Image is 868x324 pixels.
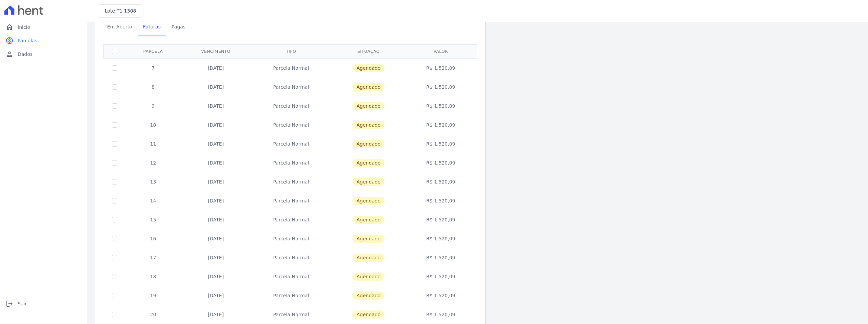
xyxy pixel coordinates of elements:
[125,286,181,305] td: 19
[406,267,476,286] td: R$ 1.520,09
[251,248,331,267] td: Parcela Normal
[3,47,84,61] a: personDados
[352,159,384,167] span: Agendado
[181,191,251,210] td: [DATE]
[125,115,181,134] td: 10
[125,248,181,267] td: 17
[181,78,251,96] td: [DATE]
[102,19,138,36] a: Em Aberto
[167,20,190,34] span: Pagas
[18,51,33,58] span: Dados
[138,19,166,36] a: Futuras
[352,216,384,224] span: Agendado
[352,121,384,129] span: Agendado
[352,254,384,262] span: Agendado
[352,102,384,110] span: Agendado
[352,310,384,319] span: Agendado
[251,78,331,96] td: Parcela Normal
[181,286,251,305] td: [DATE]
[251,305,331,324] td: Parcela Normal
[251,134,331,153] td: Parcela Normal
[3,20,84,34] a: homeInício
[181,96,251,115] td: [DATE]
[352,64,384,72] span: Agendado
[406,96,476,115] td: R$ 1.520,09
[251,115,331,134] td: Parcela Normal
[181,248,251,267] td: [DATE]
[18,37,37,44] span: Parcelas
[181,267,251,286] td: [DATE]
[406,229,476,248] td: R$ 1.520,09
[181,305,251,324] td: [DATE]
[125,191,181,210] td: 14
[181,172,251,191] td: [DATE]
[352,291,384,300] span: Agendado
[406,115,476,134] td: R$ 1.520,09
[125,96,181,115] td: 9
[352,273,384,281] span: Agendado
[125,44,181,58] th: Parcela
[251,286,331,305] td: Parcela Normal
[181,229,251,248] td: [DATE]
[406,58,476,78] td: R$ 1.520,09
[125,78,181,96] td: 8
[406,78,476,96] td: R$ 1.520,09
[125,153,181,172] td: 12
[181,210,251,229] td: [DATE]
[406,286,476,305] td: R$ 1.520,09
[125,267,181,286] td: 18
[251,172,331,191] td: Parcela Normal
[406,305,476,324] td: R$ 1.520,09
[125,210,181,229] td: 15
[3,34,84,47] a: paidParcelas
[125,58,181,78] td: 7
[18,300,27,307] span: Sair
[139,20,165,34] span: Futuras
[5,50,14,58] i: person
[406,153,476,172] td: R$ 1.520,09
[251,96,331,115] td: Parcela Normal
[117,8,136,14] span: T1 1308
[125,172,181,191] td: 13
[251,191,331,210] td: Parcela Normal
[352,140,384,148] span: Agendado
[406,210,476,229] td: R$ 1.520,09
[251,210,331,229] td: Parcela Normal
[251,153,331,172] td: Parcela Normal
[18,24,30,30] span: Início
[251,58,331,78] td: Parcela Normal
[251,44,331,58] th: Tipo
[181,58,251,78] td: [DATE]
[5,37,14,45] i: paid
[181,115,251,134] td: [DATE]
[331,44,406,58] th: Situação
[352,83,384,91] span: Agendado
[352,235,384,243] span: Agendado
[181,134,251,153] td: [DATE]
[105,7,136,15] h3: Lote:
[352,197,384,205] span: Agendado
[125,134,181,153] td: 11
[406,191,476,210] td: R$ 1.520,09
[3,297,84,310] a: logoutSair
[166,19,191,36] a: Pagas
[125,305,181,324] td: 20
[251,229,331,248] td: Parcela Normal
[181,44,251,58] th: Vencimento
[5,300,14,308] i: logout
[181,153,251,172] td: [DATE]
[5,23,14,31] i: home
[406,44,476,58] th: Valor
[406,134,476,153] td: R$ 1.520,09
[406,248,476,267] td: R$ 1.520,09
[103,20,136,34] span: Em Aberto
[251,267,331,286] td: Parcela Normal
[125,229,181,248] td: 16
[352,178,384,186] span: Agendado
[406,172,476,191] td: R$ 1.520,09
